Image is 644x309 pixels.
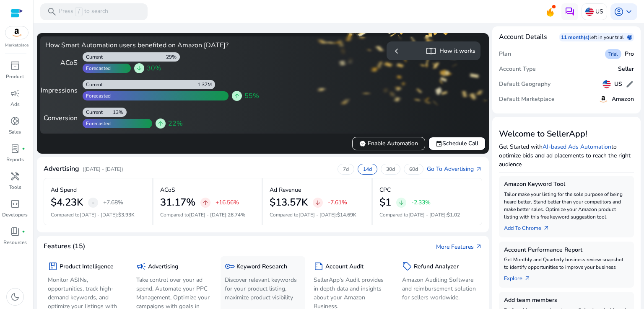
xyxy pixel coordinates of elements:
span: arrow_outward [475,243,482,250]
p: left in your trial [589,34,627,41]
span: 55% [244,91,259,101]
p: 14d [363,166,372,173]
p: Tools [9,183,21,191]
h5: Advertising [148,263,178,270]
span: - [92,198,95,208]
a: More Featuresarrow_outward [436,242,482,251]
p: Discover relevant keywords for your product listing, maximize product visibility [225,276,301,302]
h5: Plan [499,51,511,58]
button: eventSchedule Call [428,137,486,150]
p: Compared to : [51,211,145,219]
span: arrow_downward [398,199,405,206]
div: Forecasted [83,120,111,127]
span: [DATE] - [DATE] [299,211,336,218]
p: Press to search [59,7,108,16]
span: account_circle [614,7,624,17]
a: AI-based Ads Automation [543,143,611,151]
span: search [47,7,57,17]
span: lab_profile [10,144,20,154]
h4: Account Details [499,33,547,41]
span: dark_mode [10,292,20,302]
span: sell [402,261,412,271]
span: verified [359,140,366,147]
p: 60d [409,166,418,173]
h5: Pro [625,51,634,58]
p: 30d [386,166,395,173]
h5: Add team members [504,297,629,304]
h5: Default Marketplace [499,96,555,103]
div: Current [83,81,103,88]
div: Conversion [45,113,78,123]
p: +16.56% [216,200,239,206]
p: +7.68% [103,200,123,206]
p: Get Monthly and Quarterly business review snapshot to identify opportunities to improve your busi... [504,256,629,271]
p: ACoS [160,185,175,194]
a: Go To Advertisingarrow_outward [427,165,482,173]
h5: Seller [618,66,634,73]
span: package [48,261,58,271]
span: fiber_manual_record [22,230,25,233]
p: Developers [2,211,28,219]
h5: Default Geography [499,81,551,88]
h2: $4.23K [51,196,83,209]
span: arrow_outward [543,225,550,232]
span: arrow_downward [136,65,143,72]
span: arrow_upward [202,199,209,206]
span: $1.02 [447,211,460,218]
span: code_blocks [10,199,20,209]
div: Impressions [45,85,78,95]
h5: Keyword Research [236,263,287,270]
p: Ad Spend [51,185,77,194]
p: Tailor make your listing for the sole purpose of being heard better. Stand better than your compe... [504,191,629,221]
p: CPC [379,185,391,194]
h3: Welcome to SellerApp! [499,129,634,139]
span: donut_small [10,116,20,126]
p: 11 month(s) [561,34,589,41]
span: arrow_upward [157,120,164,127]
p: Get Started with to optimize bids and ad placements to reach the right audience [499,142,634,169]
span: handyman [10,171,20,181]
span: $14.69K [337,211,356,218]
p: Resources [3,239,27,246]
span: / [75,7,83,16]
span: book_4 [10,227,20,237]
div: Current [83,54,103,60]
h5: Account Performance Report [504,247,629,254]
h2: 31.17% [160,196,195,209]
a: Add To Chrome [504,221,556,232]
img: amazon.svg [5,26,28,39]
p: Compared to : [160,211,255,219]
span: Trial [608,51,618,57]
div: 29% [166,54,180,60]
h5: Amazon Keyword Tool [504,181,629,188]
span: $3.93K [118,211,135,218]
p: Sales [9,128,21,136]
img: amazon.svg [598,94,608,104]
div: Forecasted [83,93,111,99]
span: arrow_outward [475,166,482,173]
span: arrow_outward [524,275,531,282]
p: US [595,4,603,19]
h5: Account Audit [325,263,364,270]
div: ACoS [45,58,78,68]
span: Enable Automation [359,139,418,148]
span: keyboard_arrow_down [624,7,634,17]
img: us.svg [585,8,594,16]
p: -2.33% [411,200,431,206]
h5: Account Type [499,66,536,73]
h2: $13.57K [270,196,308,209]
p: Compared to : [270,211,365,219]
span: Schedule Call [436,139,478,148]
span: inventory_2 [10,61,20,71]
a: Explorearrow_outward [504,271,538,283]
span: arrow_downward [314,199,321,206]
button: verifiedEnable Automation [352,137,425,150]
h5: US [614,81,622,88]
p: Compared to : [379,211,475,219]
p: Product [6,73,24,80]
span: campaign [136,261,146,271]
span: summarize [314,261,324,271]
span: arrow_upward [234,93,240,99]
span: schedule [627,35,632,40]
p: ([DATE] - [DATE]) [83,165,123,173]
